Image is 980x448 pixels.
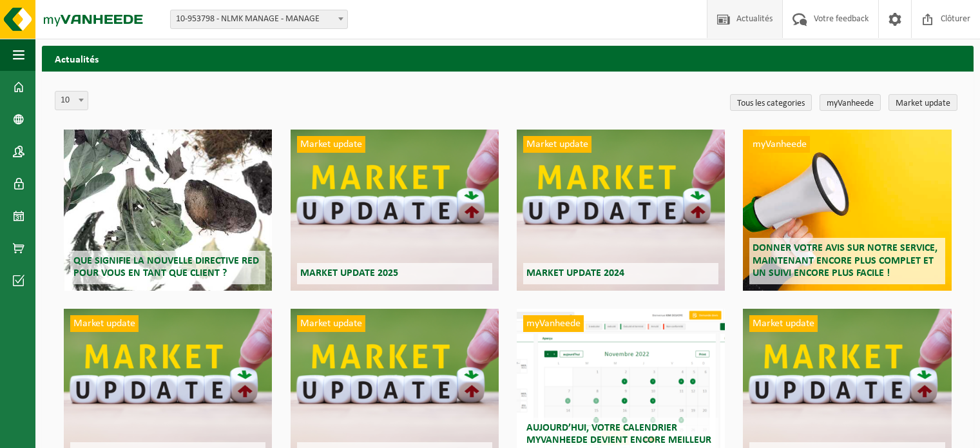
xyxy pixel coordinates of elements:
[64,130,272,291] a: Que signifie la nouvelle directive RED pour vous en tant que client ?
[70,315,139,332] span: Market update
[730,94,812,111] a: Tous les categories
[820,94,881,111] a: myVanheede
[753,243,937,278] span: Donner votre avis sur notre service, maintenant encore plus complet et un suivi encore plus facile !
[300,268,398,278] span: Market update 2025
[42,46,974,71] h2: Actualités
[749,136,810,153] span: myVanheede
[523,315,584,332] span: myVanheede
[297,315,365,332] span: Market update
[55,91,88,110] span: 10
[55,92,88,110] span: 10
[170,10,348,29] span: 10-953798 - NLMK MANAGE - MANAGE
[523,136,591,153] span: Market update
[889,94,957,111] a: Market update
[517,130,725,291] a: Market update Market update 2024
[291,130,499,291] a: Market update Market update 2025
[73,256,259,278] span: Que signifie la nouvelle directive RED pour vous en tant que client ?
[526,268,624,278] span: Market update 2024
[297,136,365,153] span: Market update
[171,10,347,28] span: 10-953798 - NLMK MANAGE - MANAGE
[749,315,818,332] span: Market update
[743,130,951,291] a: myVanheede Donner votre avis sur notre service, maintenant encore plus complet et un suivi encore...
